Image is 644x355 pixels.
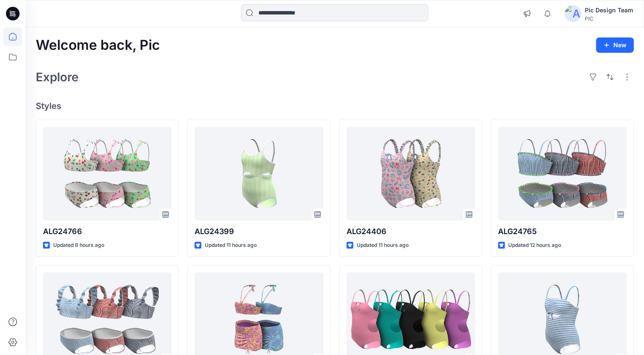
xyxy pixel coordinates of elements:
[195,127,323,220] a: ALG24399
[508,241,561,250] p: Updated 12 hours ago
[564,5,581,22] img: avatar
[43,226,172,238] p: ALG24766
[346,127,475,220] a: ALG24406
[596,37,634,53] button: New
[195,226,323,238] p: ALG24399
[36,70,79,84] h2: Explore
[585,15,633,22] div: PIC
[205,241,257,250] p: Updated 11 hours ago
[498,226,627,238] p: ALG24765
[53,241,104,250] p: Updated 8 hours ago
[585,5,633,15] div: Pic Design Team
[36,101,634,111] h4: Styles
[43,127,172,220] a: ALG24766
[36,37,160,53] h2: Welcome back, Pic
[346,226,475,238] p: ALG24406
[357,241,409,250] p: Updated 11 hours ago
[498,127,627,220] a: ALG24765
